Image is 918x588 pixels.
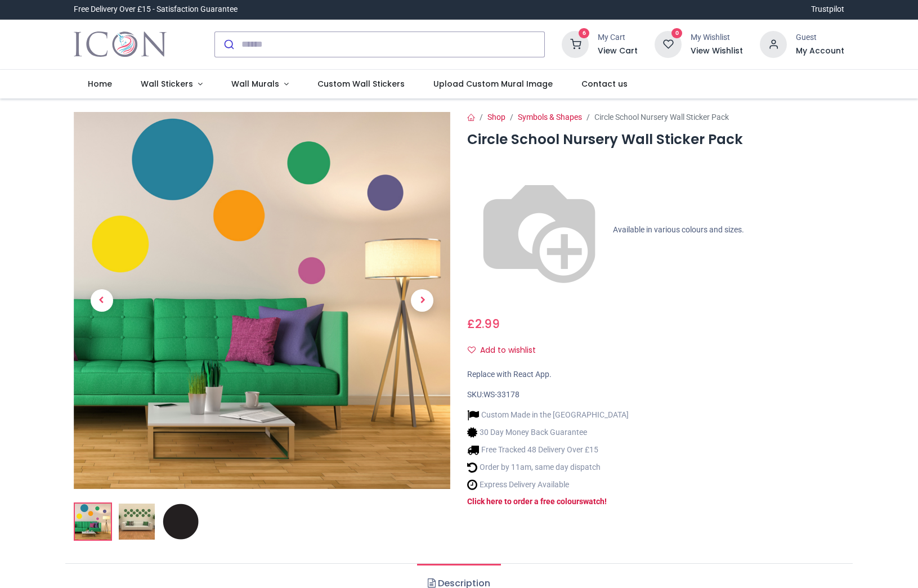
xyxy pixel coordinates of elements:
a: Previous [74,169,130,433]
div: Replace with React App. [467,369,844,380]
div: Guest [796,32,844,43]
img: WS-33178-02 [119,504,155,540]
div: SKU: [467,389,844,401]
a: My Account [796,46,844,57]
a: View Cart [598,46,638,57]
div: Free Delivery Over £15 - Satisfaction Guarantee [74,4,238,15]
span: Custom Wall Stickers [317,78,405,89]
a: Next [394,169,450,433]
a: Wall Stickers [127,70,217,99]
img: Circle School Nursery Wall Sticker Pack [74,112,451,489]
a: 0 [655,39,682,48]
a: swatch [579,497,604,506]
span: Upload Custom Mural Image [433,78,553,89]
li: 30 Day Money Back Guarantee [467,427,629,438]
a: Logo of Icon Wall Stickers [74,29,167,60]
span: Circle School Nursery Wall Sticker Pack [594,113,729,122]
a: Shop [487,113,505,122]
a: Wall Murals [217,70,303,99]
div: My Cart [598,32,638,43]
a: Trustpilot [811,4,844,15]
span: Next [411,289,433,312]
button: Add to wishlistAdd to wishlist [467,341,545,360]
span: 2.99 [475,316,500,332]
a: View Wishlist [691,46,743,57]
li: Order by 11am, same day dispatch [467,461,629,473]
span: Home [88,78,112,89]
button: Submit [215,32,241,57]
h1: Circle School Nursery Wall Sticker Pack [467,130,844,149]
img: WS-33178-03 [163,504,199,540]
span: Previous [91,289,113,312]
a: Click here to order a free colour [467,497,579,506]
img: color-wheel.png [467,158,611,302]
sup: 0 [671,28,682,39]
span: £ [467,316,500,332]
span: Wall Stickers [141,78,193,89]
img: Circle School Nursery Wall Sticker Pack [75,504,111,540]
sup: 6 [579,28,589,39]
span: Contact us [581,78,628,89]
i: Add to wishlist [468,346,476,354]
span: Available in various colours and sizes. [613,225,744,234]
img: Icon Wall Stickers [74,29,167,60]
li: Custom Made in the [GEOGRAPHIC_DATA] [467,409,629,421]
a: 6 [562,39,589,48]
li: Free Tracked 48 Delivery Over £15 [467,444,629,456]
div: My Wishlist [691,32,743,43]
a: Symbols & Shapes [518,113,582,122]
a: ! [604,497,607,506]
li: Express Delivery Available [467,479,629,491]
span: Wall Murals [231,78,279,89]
span: WS-33178 [483,390,520,399]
